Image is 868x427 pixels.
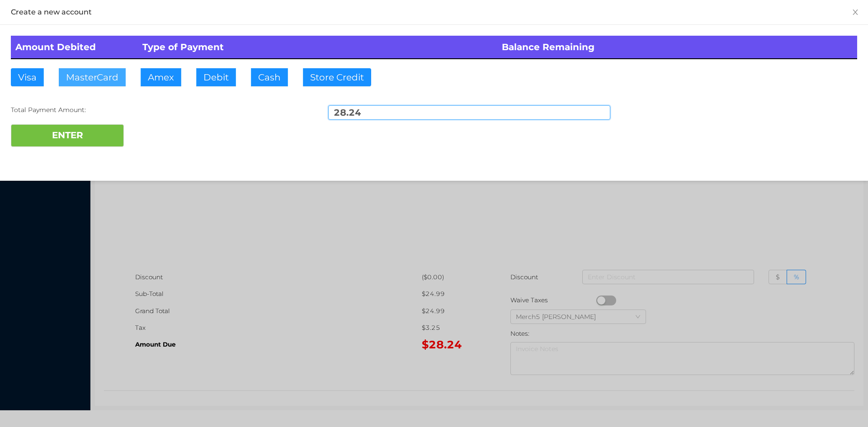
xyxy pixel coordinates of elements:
[196,68,236,86] button: Debit
[11,68,44,86] button: Visa
[852,9,859,16] i: icon: close
[11,7,857,17] div: Create a new account
[303,68,371,86] button: Store Credit
[251,68,288,86] button: Cash
[59,68,126,86] button: MasterCard
[141,68,181,86] button: Amex
[11,36,138,59] th: Amount Debited
[11,124,124,147] button: ENTER
[497,36,857,59] th: Balance Remaining
[138,36,498,59] th: Type of Payment
[11,105,293,115] div: Total Payment Amount:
